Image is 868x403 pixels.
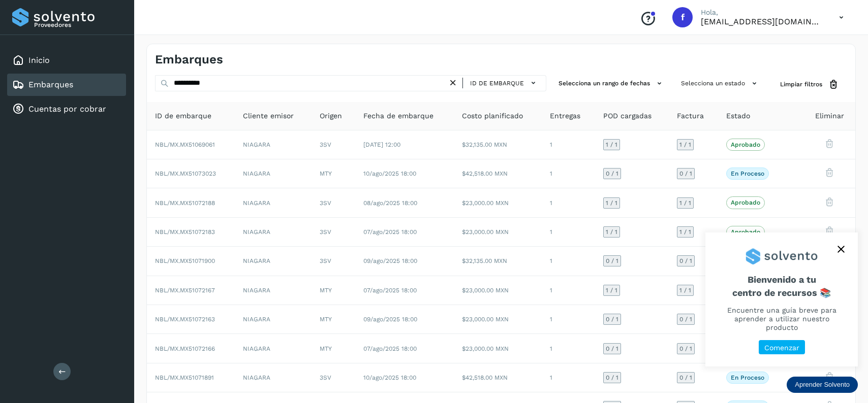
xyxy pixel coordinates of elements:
[731,374,764,381] p: En proceso
[833,242,849,257] button: close,
[312,130,356,159] td: 3SV
[363,170,416,177] span: 10/ago/2025 18:00
[454,276,542,305] td: $23,000.00 MXN
[815,111,844,121] span: Eliminar
[679,229,691,235] span: 1 / 1
[718,274,846,298] span: Bienvenido a tu
[606,287,617,293] span: 1 / 1
[7,49,126,72] div: Inicio
[312,159,356,188] td: MTY
[705,232,858,366] div: Aprender Solvento
[235,305,311,334] td: NIAGARA
[7,74,126,96] div: Embarques
[606,316,618,322] span: 0 / 1
[606,375,618,381] span: 0 / 1
[312,218,356,247] td: 3SV
[679,287,691,293] span: 1 / 1
[679,258,692,264] span: 0 / 1
[606,258,618,264] span: 0 / 1
[155,170,216,177] span: NBL/MX.MX51073023
[606,171,618,177] span: 0 / 1
[677,111,704,121] span: Factura
[312,276,356,305] td: MTY
[235,276,311,305] td: NIAGARA
[679,142,691,148] span: 1 / 1
[679,316,692,322] span: 0 / 1
[28,55,50,65] a: Inicio
[454,334,542,363] td: $23,000.00 MXN
[363,345,417,352] span: 07/ago/2025 18:00
[603,111,652,121] span: POD cargadas
[542,305,595,334] td: 1
[363,199,417,207] span: 08/ago/2025 18:00
[28,104,106,114] a: Cuentas por cobrar
[155,257,215,264] span: NBL/MX.MX51071900
[454,159,542,188] td: $42,518.00 MXN
[454,247,542,276] td: $32,135.00 MXN
[363,111,433,121] span: Fecha de embarque
[155,141,215,148] span: NBL/MX.MX51069061
[454,188,542,217] td: $23,000.00 MXN
[34,21,122,28] p: Proveedores
[542,363,595,392] td: 1
[155,111,211,121] span: ID de embarque
[235,159,311,188] td: NIAGARA
[363,141,400,148] span: [DATE] 12:00
[606,229,617,235] span: 1 / 1
[454,363,542,392] td: $42,518.00 MXN
[795,381,850,389] p: Aprender Solvento
[772,75,847,94] button: Limpiar filtros
[731,170,764,177] p: En proceso
[28,80,73,89] a: Embarques
[454,218,542,247] td: $23,000.00 MXN
[606,346,618,352] span: 0 / 1
[155,287,215,294] span: NBL/MX.MX51072167
[155,316,215,323] span: NBL/MX.MX51072163
[7,98,126,120] div: Cuentas por cobrar
[679,200,691,206] span: 1 / 1
[701,17,823,26] p: facturacion@expresssanjavier.com
[312,247,356,276] td: 3SV
[542,334,595,363] td: 1
[606,200,617,206] span: 1 / 1
[312,334,356,363] td: MTY
[155,374,214,381] span: NBL/MX.MX51071891
[363,257,417,264] span: 09/ago/2025 18:00
[155,228,215,236] span: NBL/MX.MX51072183
[677,75,764,92] button: Selecciona un estado
[542,188,595,217] td: 1
[363,374,416,381] span: 10/ago/2025 18:00
[312,363,356,392] td: 3SV
[467,76,542,90] button: ID de embarque
[155,345,215,352] span: NBL/MX.MX51072166
[363,316,417,323] span: 09/ago/2025 18:00
[726,111,750,121] span: Estado
[235,218,311,247] td: NIAGARA
[454,130,542,159] td: $32,135.00 MXN
[679,375,692,381] span: 0 / 1
[701,8,823,17] p: Hola,
[363,287,417,294] span: 07/ago/2025 18:00
[312,305,356,334] td: MTY
[542,276,595,305] td: 1
[243,111,294,121] span: Cliente emisor
[363,228,417,236] span: 07/ago/2025 18:00
[235,188,311,217] td: NIAGARA
[155,199,215,207] span: NBL/MX.MX51072188
[679,171,692,177] span: 0 / 1
[606,142,617,148] span: 1 / 1
[470,79,524,88] span: ID de embarque
[764,344,799,352] p: Comenzar
[312,188,356,217] td: 3SV
[235,334,311,363] td: NIAGARA
[718,287,846,298] p: centro de recursos 📚
[718,306,846,331] p: Encuentre una guía breve para aprender a utilizar nuestro producto
[155,52,223,67] h4: Embarques
[759,340,805,355] button: Comenzar
[679,346,692,352] span: 0 / 1
[554,75,669,92] button: Selecciona un rango de fechas
[542,218,595,247] td: 1
[731,199,760,206] p: Aprobado
[787,377,858,393] div: Aprender Solvento
[454,305,542,334] td: $23,000.00 MXN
